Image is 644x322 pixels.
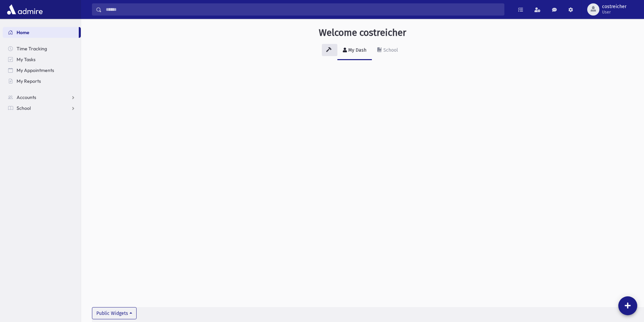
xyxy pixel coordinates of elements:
[319,27,406,39] h3: Welcome costreicher
[347,47,366,53] div: My Dash
[3,103,81,114] a: School
[3,43,81,54] a: Time Tracking
[17,105,31,111] span: School
[3,54,81,65] a: My Tasks
[372,41,403,60] a: School
[102,3,504,16] input: Search
[17,94,36,100] span: Accounts
[17,46,47,52] span: Time Tracking
[602,9,626,15] span: User
[3,92,81,103] a: Accounts
[3,27,79,38] a: Home
[17,29,29,35] span: Home
[17,78,41,84] span: My Reports
[382,47,398,53] div: School
[337,41,372,60] a: My Dash
[5,3,44,16] img: AdmirePro
[3,76,81,86] a: My Reports
[602,4,626,9] span: costreicher
[17,56,35,63] span: My Tasks
[92,307,137,319] button: Public Widgets
[17,67,54,73] span: My Appointments
[3,65,81,76] a: My Appointments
